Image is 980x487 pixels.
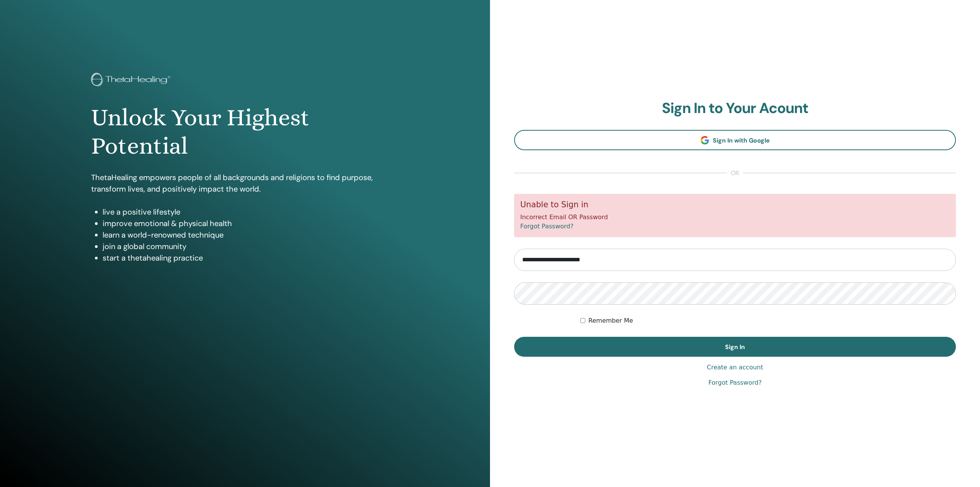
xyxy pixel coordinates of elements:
li: start a thetahealing practice [103,252,399,264]
span: or [727,169,743,178]
span: Sign In with Google [713,136,770,144]
a: Create an account [707,363,763,372]
li: join a global community [103,241,399,252]
button: Sign In [514,337,956,357]
a: Sign In with Google [514,130,956,150]
span: Sign In [725,343,745,351]
a: Forgot Password? [520,223,573,230]
a: Forgot Password? [708,378,761,387]
li: live a positive lifestyle [103,206,399,218]
h2: Sign In to Your Acount [514,100,956,117]
label: Remember Me [588,316,633,325]
div: Keep me authenticated indefinitely or until I manually logout [580,316,956,325]
li: improve emotional & physical health [103,218,399,229]
h5: Unable to Sign in [520,200,950,210]
li: learn a world-renowned technique [103,229,399,241]
p: ThetaHealing empowers people of all backgrounds and religions to find purpose, transform lives, a... [91,172,399,195]
div: Incorrect Email OR Password [514,194,956,237]
h1: Unlock Your Highest Potential [91,103,399,161]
